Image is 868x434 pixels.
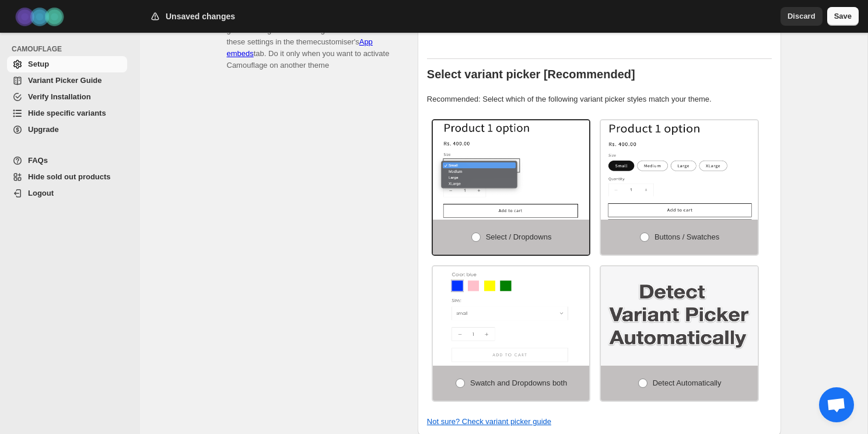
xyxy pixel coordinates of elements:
[7,89,127,105] a: Verify Installation
[28,76,101,85] span: Variant Picker Guide
[28,60,49,68] span: Setup
[7,169,127,185] a: Hide sold out products
[780,7,822,26] button: Discard
[12,44,132,54] span: CAMOUFLAGE
[7,121,127,138] a: Upgrade
[601,266,758,366] img: Detect Automatically
[28,125,59,134] span: Upgrade
[433,120,590,220] img: Select / Dropdowns
[827,7,859,26] button: Save
[28,156,48,165] span: FAQs
[7,105,127,121] a: Hide specific variants
[653,379,722,387] span: Detect Automatically
[7,152,127,169] a: FAQs
[433,266,590,366] img: Swatch and Dropdowns both
[601,120,758,220] img: Buttons / Swatches
[227,1,399,71] p: Please note: This setup page lets you configure the global settings for Camouflage. You can overr...
[7,56,127,72] a: Setup
[427,68,635,81] b: Select variant picker [Recommended]
[834,11,852,22] span: Save
[470,379,567,387] span: Swatch and Dropdowns both
[28,172,111,181] span: Hide sold out products
[28,189,54,197] span: Logout
[166,11,235,22] h2: Unsaved changes
[28,92,91,101] span: Verify Installation
[427,93,772,105] p: Recommended: Select which of the following variant picker styles match your theme.
[427,417,551,426] a: Not sure? Check variant picker guide
[486,232,552,241] span: Select / Dropdowns
[7,185,127,202] a: Logout
[787,11,815,22] span: Discard
[819,387,854,422] div: Open chat
[654,232,719,241] span: Buttons / Swatches
[28,109,106,117] span: Hide specific variants
[7,72,127,89] a: Variant Picker Guide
